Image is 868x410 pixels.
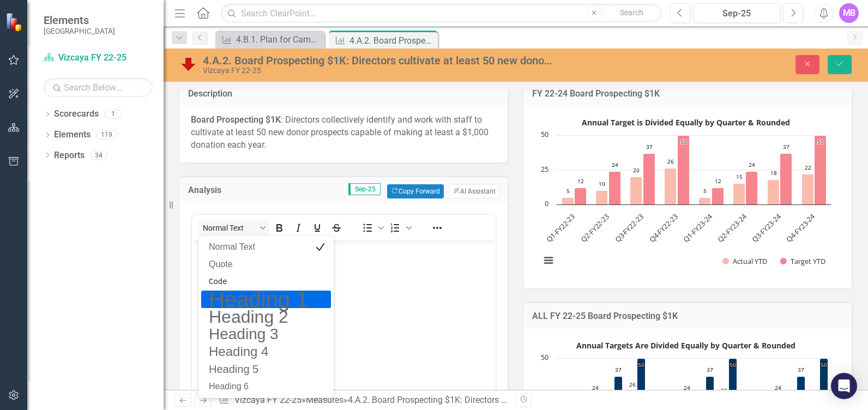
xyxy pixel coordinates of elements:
[208,380,309,393] h6: Heading 6
[562,198,574,205] path: Q1-FY22-23, 5. Actual YTD.
[599,180,605,188] text: 10
[201,378,331,395] div: Heading 6
[638,361,644,369] text: 50
[613,212,646,245] text: Q3-FY22-23
[577,177,584,185] text: 12
[44,27,115,35] small: [GEOGRAPHIC_DATA]
[667,158,674,165] text: 26
[428,220,447,236] button: Reveal or hide additional toolbar items
[620,8,643,17] span: Search
[715,177,721,185] text: 12
[784,212,817,245] text: Q4-FY23-24
[90,150,107,160] div: 34
[699,198,711,205] path: Q1-FY23-24, 5. Actual YTD.
[221,4,662,23] input: Search ClearPoint...
[541,164,548,174] text: 25
[308,220,327,236] button: Underline
[544,212,577,245] text: Q1-FY22-23
[615,366,622,373] text: 37
[798,366,804,373] text: 37
[219,394,508,407] div: » »
[5,12,25,31] img: ClearPoint Strategy
[678,136,690,205] path: Q4-FY22-23, 50. Target YTD.
[234,395,302,405] a: Vizcaya FY 22-25
[606,389,613,397] text: 20
[208,345,309,358] h4: Heading 4
[541,387,548,397] text: 25
[191,114,497,152] p: : Directors collectively identify and work with staff to cultivate at least 50 new donor prospect...
[780,256,826,266] button: Show Target YTD
[208,275,309,288] pre: Code
[348,183,381,195] span: Sep-25
[54,149,85,162] a: Reports
[817,138,824,146] text: 50
[532,311,843,321] h3: ALL FY 22-25 Board Prospecting $1K
[191,114,281,125] strong: Board Prospecting $1K
[647,212,680,245] text: Q4-FY22-23
[707,366,713,373] text: 37
[775,384,781,391] text: 24
[188,89,499,99] h3: Description
[712,188,724,205] path: Q1-FY23-24, 12. Target YTD.
[387,220,414,236] div: Numbered list
[730,361,736,369] text: 50
[839,3,859,23] button: MB
[541,352,548,362] text: 50
[629,381,636,388] text: 26
[592,384,599,391] text: 24
[646,143,653,150] text: 37
[54,129,91,141] a: Elements
[681,212,714,245] text: Q1-FY23-24
[236,33,322,46] div: 4.B.1. Plan for Campaign
[359,220,387,236] div: Bullet list
[44,78,153,97] input: Search Below...
[180,55,197,73] img: Below Plan
[694,3,780,23] button: Sep-25
[201,325,331,343] div: Heading 3
[721,387,727,394] text: 22
[198,220,269,236] button: Block Normal Text
[831,373,857,399] div: Open Intercom Messenger
[201,256,331,273] div: Quote
[805,164,811,171] text: 22
[815,136,827,205] path: Q4-FY23-24, 50. Target YTD.
[306,395,343,405] a: Measures
[218,33,322,46] a: 4.B.1. Plan for Campaign
[746,172,758,205] path: Q2-FY23-24, 24. Target YTD.
[104,110,122,119] div: 1
[208,328,309,341] h3: Heading 3
[203,67,553,75] div: Vizcaya FY 22-25
[535,114,841,278] div: Annual Target is Divided Equally by Quarter & Rounded. Highcharts interactive chart.
[541,253,556,268] button: View chart menu, Annual Target is Divided Equally by Quarter & Rounded
[44,14,115,27] span: Elements
[201,360,331,378] div: Heading 5
[722,256,768,266] button: Show Actual YTD
[802,174,814,205] path: Q4-FY23-24, 22. Actual YTD.
[201,343,331,360] div: Heading 4
[96,130,117,140] div: 119
[349,34,435,47] div: 4.A.2. Board Prospecting $1K: Directors cultivate at least 50 new donor prospects capable of maki...
[582,117,790,128] text: Annual Target is Divided Equally by Quarter & Rounded
[566,187,570,195] text: 5
[201,291,331,308] div: Heading 1
[201,308,331,325] div: Heading 2
[535,114,836,278] svg: Interactive chart
[576,340,795,351] text: Annual Targets Are Divided Equally by Quarter & Rounded
[630,177,642,205] path: Q3-FY22-23, 20. Actual YTD.
[327,220,346,236] button: Strikethrough
[203,55,553,67] div: 4.A.2. Board Prospecting $1K: Directors cultivate at least 50 new donor prospects capable of maki...
[203,224,256,232] span: Normal Text
[532,89,843,99] h3: FY 22-24 Board Prospecting $1K
[188,185,244,195] h3: Analysis
[289,220,308,236] button: Italic
[605,5,659,21] button: Search
[633,166,640,174] text: 20
[783,143,789,150] text: 37
[665,168,677,205] path: Q4-FY22-23, 26. Actual YTD.
[201,238,331,256] div: Normal Text
[609,172,621,205] path: Q2-FY22-23, 24. Target YTD.
[643,154,655,205] path: Q3-FY22-23, 37. Target YTD.
[208,310,309,323] h2: Heading 2
[541,129,548,139] text: 50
